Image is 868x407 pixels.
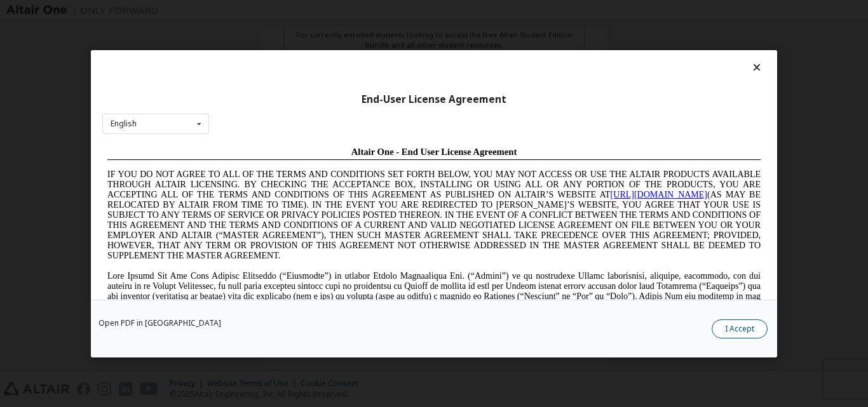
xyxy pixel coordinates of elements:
span: Altair One - End User License Agreement [249,5,415,15]
div: English [111,120,137,128]
span: IF YOU DO NOT AGREE TO ALL OF THE TERMS AND CONDITIONS SET FORTH BELOW, YOU MAY NOT ACCESS OR USE... [5,28,658,119]
a: Open PDF in [GEOGRAPHIC_DATA] [98,319,221,326]
button: I Accept [712,319,768,338]
div: End-User License Agreement [102,93,766,105]
span: Lore Ipsumd Sit Ame Cons Adipisc Elitseddo (“Eiusmodte”) in utlabor Etdolo Magnaaliqua Eni. (“Adm... [5,130,658,220]
a: [URL][DOMAIN_NAME] [508,48,605,58]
